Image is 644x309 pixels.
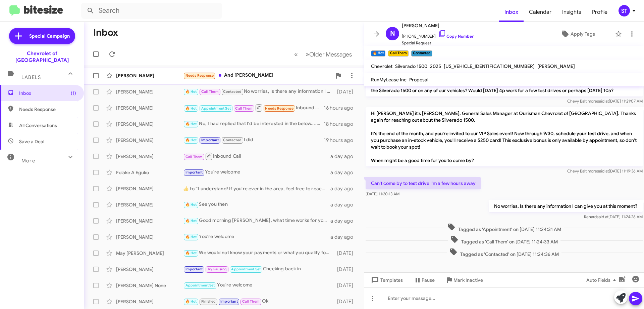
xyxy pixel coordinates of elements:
span: Labels [21,74,41,80]
span: [DATE] 11:20:13 AM [366,191,399,196]
a: Calendar [524,2,557,22]
span: 🔥 Hot [185,219,197,223]
div: a day ago [330,185,359,192]
span: Renard [DATE] 11:24:26 AM [584,214,643,219]
div: [PERSON_NAME] [116,153,183,160]
button: Previous [290,47,302,61]
span: Appointment Set [201,106,231,111]
div: [PERSON_NAME] [116,201,183,208]
div: [PERSON_NAME] [116,121,183,127]
p: No worries, Is there any information I can give you at this moment? [489,200,643,212]
span: Auto Fields [586,274,619,286]
span: Special Request [402,40,474,46]
h1: Inbox [93,27,118,38]
a: Inbox [499,2,524,22]
div: Inbound Call [183,104,324,112]
small: Contacted [411,50,432,56]
small: Call Them [388,50,408,56]
button: Apply Tags [543,28,612,40]
div: a day ago [330,201,359,208]
span: Contacted [223,138,241,142]
div: [PERSON_NAME] [116,185,183,192]
div: And [PERSON_NAME] [183,72,332,79]
span: 2025 [430,63,441,69]
button: Mark Inactive [440,274,488,286]
div: [DATE] [334,250,359,257]
span: 🔥 Hot [185,235,197,239]
span: More [21,158,35,164]
span: Save a Deal [19,138,44,145]
div: [PERSON_NAME] [116,234,183,240]
div: 19 hours ago [324,137,359,144]
span: 🔥 Hot [185,89,197,94]
span: Needs Response [185,73,214,78]
span: Tagged as 'Contacted' on [DATE] 11:24:36 AM [447,248,561,258]
span: 🔥 Hot [185,122,197,126]
div: 16 hours ago [324,105,359,111]
p: Can't come by to test drive I'm a few hours away [366,177,481,189]
div: 18 hours ago [324,121,359,127]
span: [PERSON_NAME] [402,22,474,30]
div: Good morning [PERSON_NAME], what time works for you to stop by [DATE]? [183,217,330,225]
span: RunMyLease Inc [371,77,407,83]
div: [PERSON_NAME] [116,137,183,144]
span: Call Them [185,155,203,159]
div: [PERSON_NAME] [116,218,183,224]
span: Call Them [201,89,219,94]
span: Older Messages [309,51,352,58]
span: Call Them [242,299,260,304]
span: 🔥 Hot [185,202,197,207]
div: Ok [183,298,334,305]
span: » [306,50,309,59]
div: a day ago [330,234,359,240]
button: Auto Fields [581,274,624,286]
span: Needs Response [265,106,293,111]
div: You're welcome [183,168,330,176]
span: Call Them [235,106,253,111]
div: I did [183,136,324,144]
a: Insights [557,2,587,22]
button: ST [613,5,637,16]
div: May [PERSON_NAME] [116,250,183,257]
div: [PERSON_NAME] [116,105,183,111]
div: Inbound Call [183,152,330,160]
p: Hi [PERSON_NAME] it's [PERSON_NAME] at Ourisman Chevrolet of [GEOGRAPHIC_DATA]. Can I get you any... [366,78,643,96]
div: [PERSON_NAME] [116,88,183,95]
div: ST [619,5,630,16]
span: 🔥 Hot [185,106,197,111]
span: Try Pausing [207,267,227,271]
div: We would not know your payments or what you qualify for until you complete a credit application. ... [183,249,334,257]
div: You're welcome [183,233,330,241]
span: Chevrolet [371,63,392,69]
span: Inbox [19,90,76,96]
div: a day ago [330,218,359,224]
a: Copy Number [438,34,474,39]
div: No, I had replied that I'd be interested in the below.... After talking more with my husband I'd ... [183,120,324,128]
span: Chevy Baltimore [DATE] 11:21:07 AM [567,99,643,104]
span: Mark Inactive [453,274,483,286]
span: « [294,50,298,59]
span: Proposal [409,77,428,83]
div: You're welcome [183,281,334,289]
span: All Conversations [19,122,57,129]
span: Contacted [223,89,241,94]
div: [PERSON_NAME] [116,72,183,79]
div: a day ago [330,153,359,160]
span: 🔥 Hot [185,251,197,255]
span: Special Campaign [29,33,70,39]
div: See you then [183,201,330,208]
input: Search [81,3,222,19]
span: said at [597,214,608,219]
div: a day ago [330,169,359,176]
span: Pause [422,274,435,286]
span: Important [201,138,219,142]
div: [DATE] [334,88,359,95]
span: Important [185,170,203,175]
div: [DATE] [334,266,359,273]
span: said at [597,168,609,173]
span: Silverado 1500 [395,63,427,69]
button: Pause [408,274,440,286]
span: Profile [587,2,613,22]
